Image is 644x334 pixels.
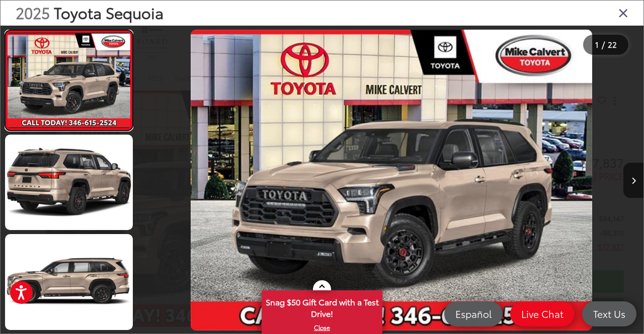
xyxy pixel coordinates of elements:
img: 2025 Toyota Sequoia TRD Pro [7,34,131,127]
a: Text Us [582,301,636,326]
span: Snag $50 Gift Card with a Test Drive! [263,291,381,322]
span: / [601,41,606,48]
span: 2025 [16,2,50,23]
span: 1 [595,39,599,50]
div: 2025 Toyota Sequoia TRD Pro 0 [139,30,643,330]
a: Live Chat [510,301,575,326]
span: Live Chat [516,307,569,320]
a: Español [444,301,503,326]
img: 2025 Toyota Sequoia TRD Pro [4,233,134,330]
span: Text Us [588,307,630,320]
span: Español [450,307,497,320]
i: Close gallery [618,6,628,19]
img: 2025 Toyota Sequoia TRD Pro [191,30,592,330]
span: 22 [608,39,617,50]
button: Next image [623,163,643,198]
span: Toyota Sequoia [54,2,164,23]
img: 2025 Toyota Sequoia TRD Pro [4,134,134,231]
